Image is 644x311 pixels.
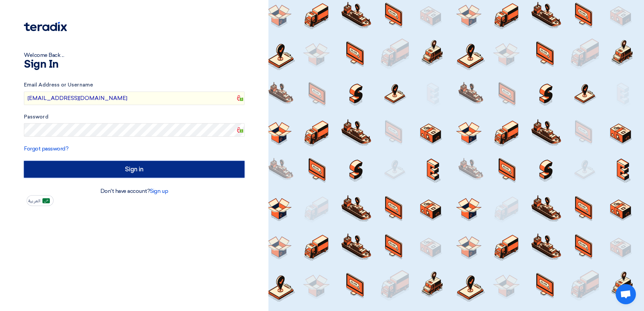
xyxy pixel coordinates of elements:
img: Teradix logo [24,22,67,31]
input: Sign in [24,161,245,178]
h1: Sign In [24,59,245,70]
a: Sign up [150,188,168,194]
button: العربية [27,195,54,206]
label: Password [24,113,245,121]
a: Open chat [616,284,636,304]
label: Email Address or Username [24,81,245,89]
span: العربية [28,199,40,203]
div: Welcome Back ... [24,51,245,59]
img: ar-AR.png [42,198,50,203]
input: Enter your business email or username [24,92,245,105]
a: Forgot password? [24,145,68,152]
div: Don't have account? [24,187,245,195]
